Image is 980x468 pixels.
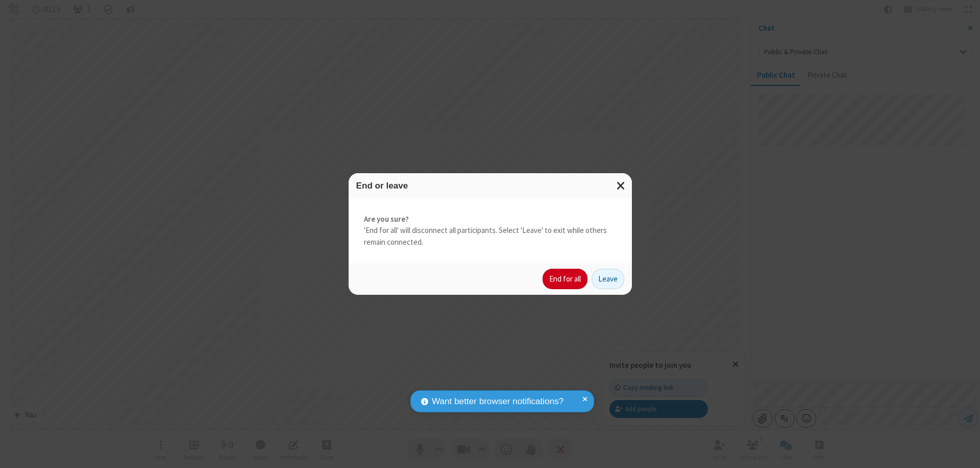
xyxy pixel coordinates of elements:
div: 'End for all' will disconnect all participants. Select 'Leave' to exit while others remain connec... [349,198,632,264]
strong: Are you sure? [364,214,617,225]
h3: End or leave [356,181,624,191]
button: End for all [543,269,587,289]
span: Want better browser notifications? [432,395,563,408]
button: Leave [592,269,624,289]
button: Close modal [610,173,632,198]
